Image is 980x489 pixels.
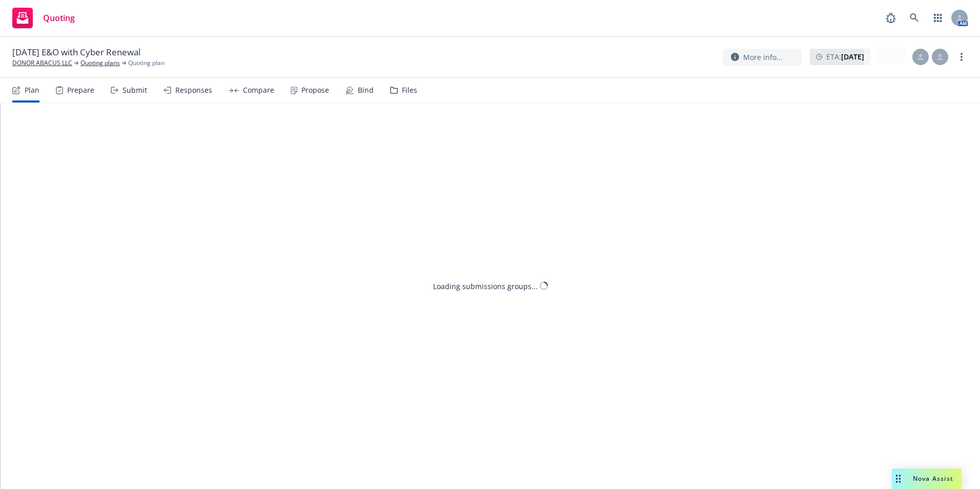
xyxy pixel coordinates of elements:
button: Nova Assist [892,468,962,489]
div: Bind [358,86,374,94]
span: [DATE] E&O with Cyber Renewal [12,46,140,58]
span: Quoting [43,14,75,22]
div: Files [402,86,417,94]
span: Nova Assist [913,474,953,483]
a: Switch app [928,8,948,28]
a: Report a Bug [881,8,901,28]
div: Loading submissions groups... [433,280,538,291]
span: More info... [743,52,783,63]
div: Propose [301,86,329,94]
a: Quoting plans [80,58,120,68]
div: Drag to move [892,468,905,489]
button: More info... [723,49,802,66]
a: Search [904,8,925,28]
a: Quoting [8,4,79,32]
a: more [955,51,968,63]
div: Plan [25,86,39,94]
div: Compare [243,86,274,94]
div: Responses [175,86,212,94]
div: Prepare [67,86,94,94]
a: DONOR ABACUS LLC [12,58,72,68]
strong: [DATE] [841,52,864,62]
span: Quoting plan [128,58,165,68]
span: ETA : [826,51,864,62]
div: Submit [122,86,147,94]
